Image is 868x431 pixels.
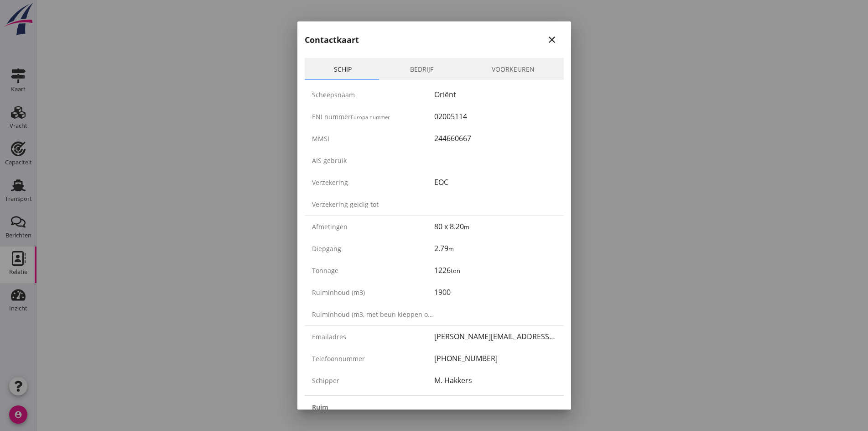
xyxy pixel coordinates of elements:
div: 02005114 [434,111,556,122]
strong: Ruim [312,402,328,412]
small: ton [451,267,460,275]
div: Scheepsnaam [312,90,434,100]
div: 1226 [434,265,556,276]
div: EOC [434,177,556,188]
small: m [448,245,454,253]
div: MMSI [312,134,434,143]
div: Emailadres [312,332,434,342]
div: Verzekering geldig tot [312,200,434,209]
a: Voorkeuren [463,58,564,80]
h2: Contactkaart [305,34,359,46]
small: m [464,223,469,231]
div: 2.79 [434,243,556,254]
div: Afmetingen [312,222,434,231]
div: M. Hakkers [434,375,556,386]
div: Verzekering [312,178,434,187]
div: [PERSON_NAME][EMAIL_ADDRESS][DOMAIN_NAME] [434,331,556,342]
div: [PHONE_NUMBER] [434,353,556,364]
div: Oriënt [434,89,556,100]
div: Tonnage [312,266,434,275]
div: Ruiminhoud (m3) [312,288,434,297]
a: Bedrijf [381,58,463,80]
div: AIS gebruik [312,156,434,165]
i: close [546,34,557,45]
div: Schipper [312,376,434,385]
div: ENI nummer [312,112,434,121]
div: Ruiminhoud (m3, met beun kleppen open) [312,310,434,319]
small: Europa nummer [351,114,390,121]
div: 244660667 [434,133,556,144]
div: 80 x 8.20 [434,221,556,232]
a: Schip [305,58,381,80]
div: Telefoonnummer [312,354,434,363]
div: Diepgang [312,244,434,253]
div: 1900 [434,287,556,298]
